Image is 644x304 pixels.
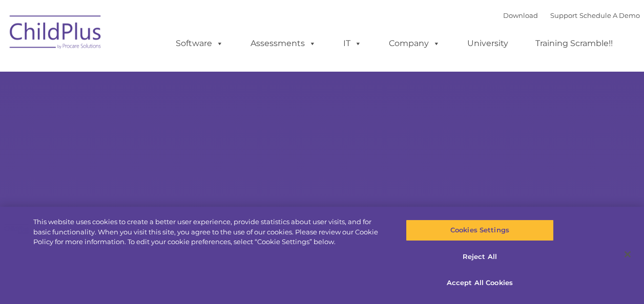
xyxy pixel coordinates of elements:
[457,33,518,54] a: University
[240,33,326,54] a: Assessments
[406,272,554,294] button: Accept All Cookies
[406,246,554,268] button: Reject All
[579,11,640,19] a: Schedule A Demo
[379,33,450,54] a: Company
[550,11,577,19] a: Support
[616,243,639,266] button: Close
[165,33,234,54] a: Software
[503,11,640,19] font: |
[525,33,623,54] a: Training Scramble!!
[503,11,538,19] a: Download
[406,220,554,241] button: Cookies Settings
[333,33,372,54] a: IT
[5,8,107,59] img: ChildPlus by Procare Solutions
[33,217,386,247] div: This website uses cookies to create a better user experience, provide statistics about user visit...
